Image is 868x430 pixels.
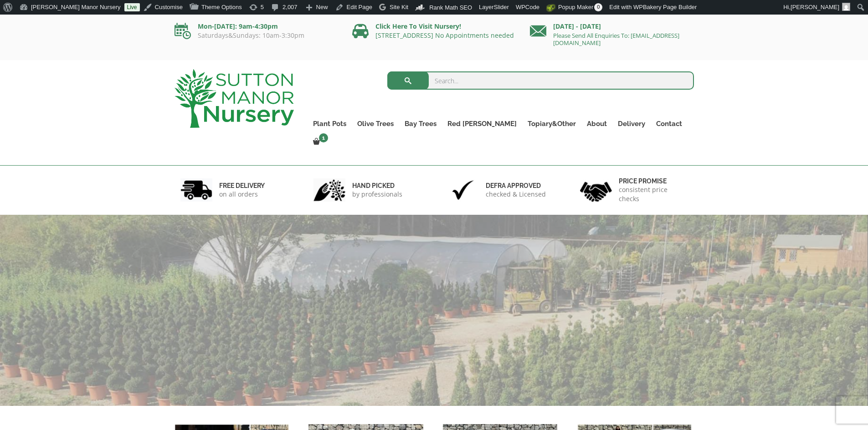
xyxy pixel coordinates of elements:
[124,3,140,11] a: Live
[399,117,442,130] a: Bay Trees
[352,182,402,190] h6: hand picked
[429,4,472,11] span: Rank Math SEO
[594,3,602,11] span: 0
[175,32,339,39] p: Saturdays&Sundays: 10am-3:30pm
[619,185,688,203] p: consistent price checks
[175,21,339,32] p: Mon-[DATE]: 9am-4:30pm
[219,190,265,199] p: on all orders
[390,4,408,10] span: Site Kit
[651,117,688,130] a: Contact
[486,182,546,190] h6: Defra approved
[308,117,352,130] a: Plant Pots
[308,136,331,148] a: 1
[619,177,688,185] h6: Price promise
[486,190,546,199] p: checked & Licensed
[319,133,328,142] span: 1
[612,117,651,130] a: Delivery
[553,31,679,47] a: Please Send All Enquiries To: [EMAIL_ADDRESS][DOMAIN_NAME]
[313,178,345,202] img: 2.jpg
[375,31,514,40] a: [STREET_ADDRESS] No Appointments needed
[442,117,522,130] a: Red [PERSON_NAME]
[791,4,839,10] span: [PERSON_NAME]
[180,178,212,202] img: 1.jpg
[175,69,294,128] img: logo
[580,176,612,204] img: 4.jpg
[375,22,461,30] a: Click Here To Visit Nursery!
[530,21,694,32] p: [DATE] - [DATE]
[387,71,694,90] input: Search...
[352,117,399,130] a: Olive Trees
[447,178,479,202] img: 3.jpg
[522,117,581,130] a: Topiary&Other
[219,182,265,190] h6: FREE DELIVERY
[352,190,402,199] p: by professionals
[581,117,612,130] a: About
